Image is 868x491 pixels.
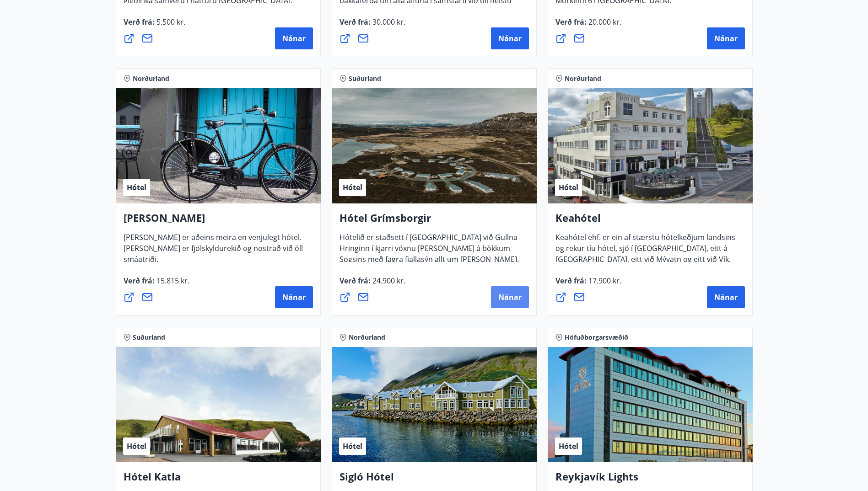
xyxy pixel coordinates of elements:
span: Hótel [559,182,578,192]
span: Hótel [343,182,362,192]
span: Verð frá : [124,17,185,34]
span: Verð frá : [555,276,621,293]
span: 20.000 kr. [587,17,621,27]
span: 15.815 kr. [155,276,189,286]
span: Hótel [127,441,146,451]
span: 30.000 kr. [371,17,405,27]
span: Verð frá : [340,17,405,34]
button: Nánar [491,286,529,308]
span: Hótel [559,441,578,451]
span: 17.900 kr. [587,276,621,286]
span: Verð frá : [340,276,405,293]
span: Nánar [498,33,522,43]
span: Hótelið er staðsett í [GEOGRAPHIC_DATA] við Gullna Hringinn í kjarri vöxnu [PERSON_NAME] á bökkum... [340,232,519,294]
span: Nánar [714,292,738,302]
h4: Sigló Hótel [340,470,529,491]
button: Nánar [707,286,745,308]
span: Verð frá : [555,17,621,34]
span: Verð frá : [124,276,189,293]
button: Nánar [707,27,745,49]
span: Norðurland [565,74,601,83]
h4: [PERSON_NAME] [124,211,313,232]
span: Höfuðborgarsvæðið [565,333,628,342]
span: Suðurland [349,74,381,83]
button: Nánar [275,27,313,49]
button: Nánar [491,27,529,49]
span: Suðurland [133,333,165,342]
button: Nánar [275,286,313,308]
h4: Hótel Katla [124,470,313,491]
span: Nánar [282,33,306,43]
span: 5.500 kr. [155,17,185,27]
span: Nánar [714,33,738,43]
span: Nánar [498,292,522,302]
h4: Keahótel [555,211,745,232]
span: Norðurland [133,74,169,83]
span: Keahótel ehf. er ein af stærstu hótelkeðjum landsins og rekur tíu hótel, sjö í [GEOGRAPHIC_DATA],... [555,232,735,294]
span: Nánar [282,292,306,302]
span: Hótel [127,182,146,192]
span: Norðurland [349,333,385,342]
span: [PERSON_NAME] er aðeins meira en venjulegt hótel. [PERSON_NAME] er fjölskyldurekið og nostrað við... [124,232,303,272]
span: Hótel [343,441,362,451]
span: 24.900 kr. [371,276,405,286]
h4: Reykjavík Lights [555,470,745,491]
h4: Hótel Grímsborgir [340,211,529,232]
